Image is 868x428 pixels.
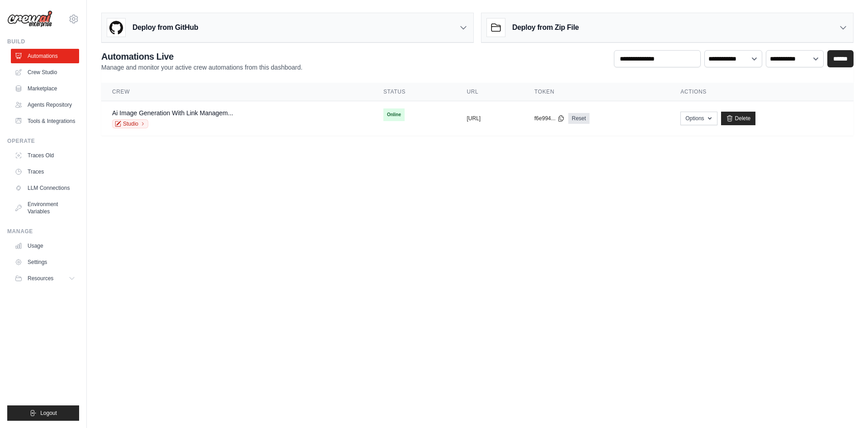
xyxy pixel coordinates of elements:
th: Crew [101,83,373,101]
a: Tools & Integrations [11,114,79,128]
th: Token [524,83,670,101]
a: Usage [11,239,79,253]
a: Marketplace [11,81,79,96]
a: Agents Repository [11,98,79,112]
h2: Automations Live [101,50,302,63]
h3: Deploy from Zip File [512,22,579,33]
a: Settings [11,255,79,269]
button: Resources [11,271,79,286]
span: Resources [28,275,53,282]
img: Logo [7,10,52,28]
a: Traces [11,165,79,179]
img: GitHub Logo [107,19,125,37]
a: LLM Connections [11,181,79,195]
div: Manage [7,228,79,235]
span: Online [383,108,405,121]
button: Options [680,112,717,125]
button: Logout [7,405,79,421]
h3: Deploy from GitHub [132,22,198,33]
button: f6e994... [534,115,565,122]
a: Studio [112,119,148,128]
a: Ai Image Generation With Link Managem... [112,109,233,117]
a: Reset [568,113,590,124]
span: Logout [40,409,57,417]
a: Traces Old [11,148,79,163]
p: Manage and monitor your active crew automations from this dashboard. [101,63,302,72]
th: URL [456,83,524,101]
th: Status [373,83,456,101]
div: Operate [7,137,79,145]
a: Automations [11,49,79,63]
a: Environment Variables [11,197,79,219]
a: Crew Studio [11,65,79,80]
th: Actions [670,83,854,101]
a: Delete [721,112,756,125]
div: Build [7,38,79,45]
